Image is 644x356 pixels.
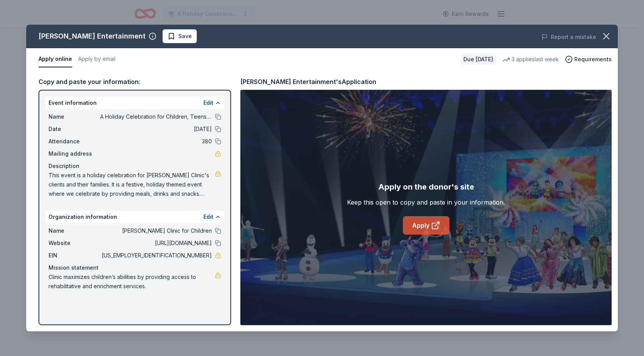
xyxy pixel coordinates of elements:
div: Description [49,161,221,171]
span: [DATE] [100,124,212,134]
span: A Holiday Celebration for Children, Teens and Families [100,112,212,121]
span: This event is a holiday celebration for [PERSON_NAME] Clinic's clients and their families. It is ... [49,171,215,198]
div: [PERSON_NAME] Entertainment's Application [240,77,376,87]
div: Event information [45,97,224,109]
button: Save [163,29,197,43]
span: [URL][DOMAIN_NAME] [100,238,212,248]
div: Mission statement [49,263,221,272]
button: Edit [203,212,213,222]
div: 3 applies last week [502,55,559,64]
span: EIN [49,251,100,260]
span: Save [178,32,192,41]
span: Date [49,124,100,134]
span: 380 [100,137,212,146]
span: Clinic maximizes children’s abilities by providing access to rehabilitative and enrichment services. [49,272,215,291]
span: Name [49,226,100,235]
div: Due [DATE] [460,54,496,65]
span: Name [49,112,100,121]
button: Apply by email [78,51,116,67]
span: Attendance [49,137,100,146]
button: Report a mistake [542,32,596,42]
a: Apply [403,216,449,235]
span: Mailing address [49,149,100,158]
button: Edit [203,98,213,107]
div: Keep this open to copy and paste in your information. [347,198,505,207]
div: [PERSON_NAME] Entertainment [39,30,146,42]
div: Copy and paste your information: [39,77,231,87]
span: Website [49,238,100,248]
button: Apply online [39,51,72,67]
div: Apply on the donor's site [378,181,474,193]
span: [US_EMPLOYER_IDENTIFICATION_NUMBER] [100,251,212,260]
span: Requirements [574,55,612,64]
div: Organization information [45,211,224,223]
span: [PERSON_NAME] Clinic for Children [100,226,212,235]
button: Requirements [565,55,612,64]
